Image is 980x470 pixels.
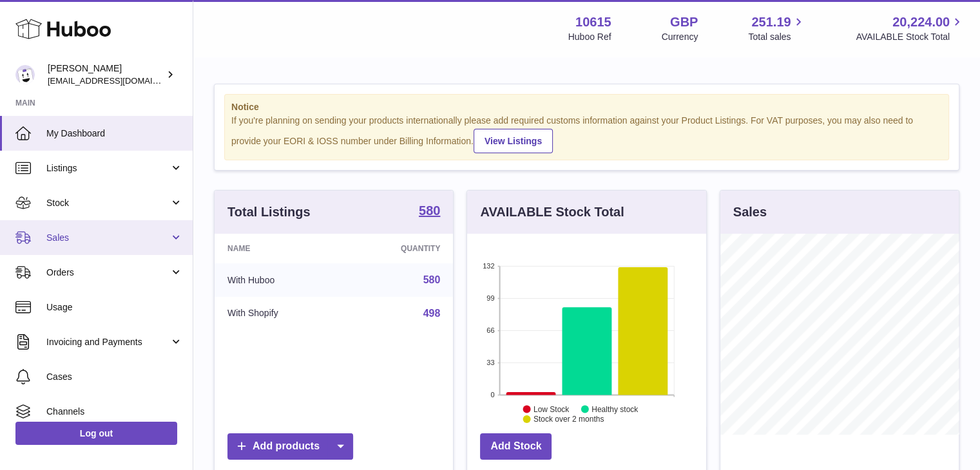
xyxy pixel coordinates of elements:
a: View Listings [474,129,553,153]
a: 498 [423,308,441,319]
span: Channels [46,406,183,418]
span: Usage [46,301,183,314]
div: Currency [662,31,698,43]
span: Invoicing and Payments [46,336,169,348]
text: Low Stock [533,404,570,413]
td: With Huboo [215,263,343,297]
span: My Dashboard [46,127,183,140]
a: Add Stock [480,433,552,460]
strong: 10615 [575,14,611,31]
text: Healthy stock [591,404,639,413]
a: 580 [423,274,441,285]
th: Quantity [343,234,454,263]
a: Add products [227,433,353,460]
span: Orders [46,267,169,279]
a: 580 [419,204,440,220]
text: 66 [487,326,495,334]
span: Listings [46,162,169,174]
span: 251.19 [751,14,791,31]
text: 99 [487,294,495,302]
span: [EMAIL_ADDRESS][DOMAIN_NAME] [48,75,189,86]
span: AVAILABLE Stock Total [856,31,965,43]
a: Log out [15,422,177,445]
text: 132 [483,262,494,270]
th: Name [215,234,343,263]
div: Huboo Ref [568,31,611,43]
span: 20,224.00 [892,14,950,31]
span: Cases [46,371,183,383]
div: [PERSON_NAME] [48,62,164,87]
h3: Sales [733,203,767,221]
span: Sales [46,232,169,244]
strong: 580 [419,204,440,217]
span: Total sales [748,31,805,43]
strong: Notice [231,101,942,113]
text: 0 [491,391,495,399]
h3: Total Listings [227,203,311,221]
a: 251.19 Total sales [748,14,805,43]
div: If you're planning on sending your products internationally please add required customs informati... [231,115,942,153]
img: fulfillment@fable.com [15,65,35,84]
text: 33 [487,359,495,366]
span: Stock [46,197,169,209]
a: 20,224.00 AVAILABLE Stock Total [856,14,965,43]
text: Stock over 2 months [533,415,604,424]
td: With Shopify [215,297,343,330]
h3: AVAILABLE Stock Total [480,203,624,221]
strong: GBP [670,14,698,31]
